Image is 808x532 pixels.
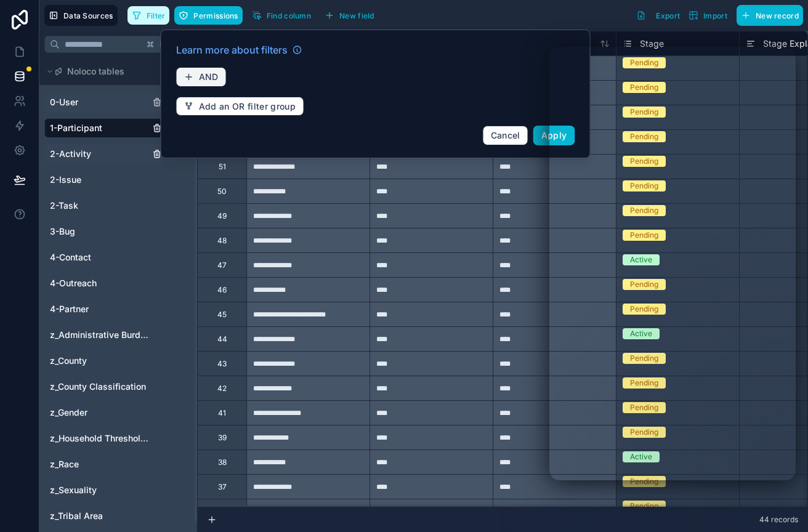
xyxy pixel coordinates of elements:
[176,42,302,57] a: Learn more about filters
[50,174,150,186] a: 2-Issue
[44,63,185,80] button: Noloco tables
[50,174,81,186] span: 2-Issue
[44,248,192,267] div: 4-Contact
[44,377,192,397] div: z_County Classification
[50,225,75,238] span: 3-Bug
[248,6,315,25] button: Find column
[549,47,796,480] iframe: Intercom live chat
[193,11,238,20] span: Permissions
[44,299,192,319] div: 4-Partner
[50,148,150,160] a: 2-Activity
[50,303,89,315] span: 4-Partner
[50,381,146,393] span: z_County Classification
[217,384,227,393] div: 42
[267,11,311,20] span: Find column
[50,96,150,108] a: 0-User
[217,334,227,344] div: 44
[50,432,150,445] a: z_Household Thresholds
[44,273,192,293] div: 4-Outreach
[483,126,528,145] button: Cancel
[630,501,658,512] div: Pending
[67,65,124,78] span: Noloco tables
[44,429,192,448] div: z_Household Thresholds
[44,454,192,474] div: z_Race
[44,5,118,26] button: Data Sources
[217,236,227,246] div: 48
[44,144,192,164] div: 2-Activity
[732,5,803,26] a: New record
[44,506,192,526] div: z_Tribal Area
[50,251,150,264] a: 4-Contact
[218,457,227,467] div: 38
[176,42,288,57] span: Learn more about filters
[44,170,192,190] div: 2-Issue
[50,148,91,160] span: 2-Activity
[50,329,150,341] a: z_Administrative Burden
[50,406,150,419] a: z_Gender
[218,433,227,443] div: 39
[44,403,192,422] div: z_Gender
[218,482,227,492] div: 37
[174,6,247,25] a: Permissions
[320,6,379,25] button: New field
[44,92,192,112] div: 0-User
[50,96,78,108] span: 0-User
[217,359,227,369] div: 43
[50,458,150,470] a: z_Race
[63,11,113,20] span: Data Sources
[684,5,732,26] button: Import
[640,38,664,50] span: Stage
[491,130,520,140] span: Cancel
[44,118,192,138] div: 1-Participant
[656,11,680,20] span: Export
[737,5,803,26] button: New record
[630,476,658,487] div: Pending
[50,355,150,367] a: z_County
[50,484,150,496] a: z_Sexuality
[50,406,87,419] span: z_Gender
[199,101,296,112] span: Add an OR filter group
[127,6,170,25] button: Filter
[44,351,192,371] div: z_County
[50,381,150,393] a: z_County Classification
[44,196,192,216] div: 2-Task
[50,277,97,289] span: 4-Outreach
[147,11,166,20] span: Filter
[217,211,227,221] div: 49
[174,6,242,25] button: Permissions
[50,251,91,264] span: 4-Contact
[217,260,227,270] div: 47
[632,5,684,26] button: Export
[50,484,97,496] span: z_Sexuality
[176,67,227,87] button: AND
[219,162,226,172] div: 51
[44,480,192,500] div: z_Sexuality
[50,303,150,315] a: 4-Partner
[50,199,150,212] a: 2-Task
[199,71,219,83] span: AND
[217,187,227,196] div: 50
[50,510,103,522] span: z_Tribal Area
[218,408,226,418] div: 41
[766,490,796,520] iframe: Intercom live chat
[50,225,150,238] a: 3-Bug
[759,515,798,525] span: 44 records
[50,458,79,470] span: z_Race
[217,310,227,320] div: 45
[50,199,78,212] span: 2-Task
[533,126,575,145] button: Apply
[50,277,150,289] a: 4-Outreach
[50,122,102,134] span: 1-Participant
[541,130,567,140] span: Apply
[44,222,192,241] div: 3-Bug
[176,97,304,116] button: Add an OR filter group
[44,325,192,345] div: z_Administrative Burden
[703,11,727,20] span: Import
[756,11,799,20] span: New record
[218,507,227,517] div: 36
[339,11,374,20] span: New field
[50,355,87,367] span: z_County
[50,510,150,522] a: z_Tribal Area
